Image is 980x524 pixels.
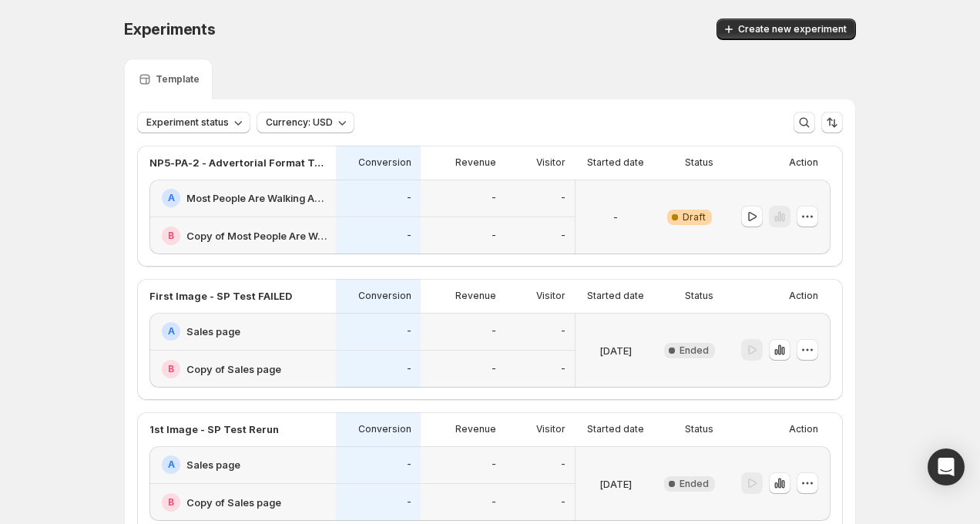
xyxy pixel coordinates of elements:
p: Status [685,156,713,169]
p: - [492,325,496,338]
button: Create new experiment [717,18,856,40]
h2: A [168,325,175,338]
p: First Image - SP Test FAILED [149,288,292,304]
p: Revenue [455,156,496,169]
p: - [561,458,566,471]
span: Experiments [124,20,216,39]
h2: A [168,192,175,204]
p: - [492,192,496,204]
p: Action [789,290,818,302]
p: Conversion [358,423,411,435]
button: Currency: USD [257,112,354,133]
p: - [613,210,618,225]
p: Started date [587,290,644,302]
p: - [492,458,496,471]
h2: B [168,363,174,375]
p: - [407,325,411,338]
p: - [561,325,566,338]
p: - [492,496,496,509]
p: Started date [587,423,644,435]
h2: Sales page [186,457,240,472]
p: Conversion [358,290,411,302]
button: Sort the results [821,112,843,133]
div: Open Intercom Messenger [928,448,965,485]
span: Draft [683,211,706,223]
span: Ended [680,478,709,490]
h2: Sales page [186,324,240,339]
p: - [407,363,411,375]
span: Currency: USD [266,116,333,129]
p: Visitor [536,423,566,435]
p: Conversion [358,156,411,169]
h2: A [168,458,175,471]
h2: B [168,496,174,509]
p: Status [685,423,713,435]
h2: Most People Are Walking Around With 20–30 Extra Pounds on Their Necks 2 (PA) [186,190,327,206]
p: Action [789,423,818,435]
h2: Copy of Most People Are Walking Around With 20–30 Extra Pounds on Their Necks 2 (PA) [186,228,327,244]
p: Status [685,290,713,302]
p: NP5-PA-2 - Advertorial Format Test [149,155,327,170]
h2: Copy of Sales page [186,361,281,377]
span: Ended [680,344,709,357]
h2: Copy of Sales page [186,495,281,510]
p: Started date [587,156,644,169]
p: Visitor [536,290,566,302]
p: [DATE] [599,343,632,358]
span: Create new experiment [738,23,847,35]
p: - [492,230,496,242]
p: - [407,230,411,242]
p: Revenue [455,290,496,302]
p: - [561,496,566,509]
p: - [492,363,496,375]
p: Visitor [536,156,566,169]
p: - [561,192,566,204]
p: 1st Image - SP Test Rerun [149,422,279,437]
p: - [407,192,411,204]
p: - [407,458,411,471]
span: Experiment status [146,116,229,129]
p: [DATE] [599,476,632,492]
p: Template [156,73,200,86]
p: Revenue [455,423,496,435]
p: Action [789,156,818,169]
h2: B [168,230,174,242]
p: - [561,363,566,375]
button: Experiment status [137,112,250,133]
p: - [407,496,411,509]
p: - [561,230,566,242]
